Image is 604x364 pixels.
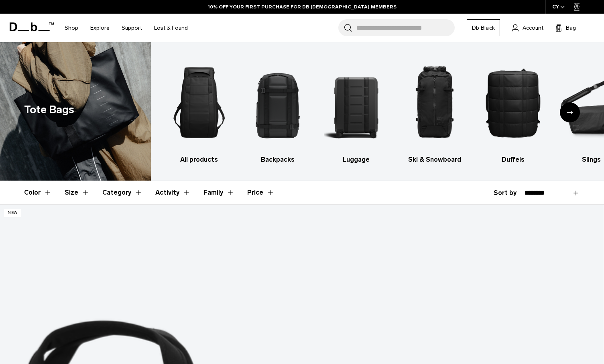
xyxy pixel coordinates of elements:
[246,54,310,165] a: Db Backpacks
[481,54,545,151] img: Db
[102,181,142,204] button: Toggle Filter
[59,14,194,42] nav: Main Navigation
[566,24,576,32] span: Bag
[403,54,467,165] a: Db Ski & Snowboard
[122,14,142,42] a: Support
[65,181,89,204] button: Toggle Filter
[203,181,234,204] button: Toggle Filter
[65,14,78,42] a: Shop
[403,54,467,165] li: 4 / 10
[560,102,580,122] div: Next slide
[555,23,576,33] button: Bag
[481,54,545,165] li: 5 / 10
[167,54,231,151] img: Db
[246,155,310,165] h3: Backpacks
[90,14,110,42] a: Explore
[512,23,543,33] a: Account
[155,181,191,204] button: Toggle Filter
[167,155,231,165] h3: All products
[481,155,545,165] h3: Duffels
[523,24,543,32] span: Account
[167,54,231,165] li: 1 / 10
[24,181,52,204] button: Toggle Filter
[467,19,500,36] a: Db Black
[247,181,275,204] button: Toggle Price
[167,54,231,165] a: Db All products
[208,3,397,10] a: 10% OFF YOUR FIRST PURCHASE FOR DB [DEMOGRAPHIC_DATA] MEMBERS
[324,54,388,165] li: 3 / 10
[246,54,310,165] li: 2 / 10
[324,54,388,151] img: Db
[481,54,545,165] a: Db Duffels
[324,54,388,165] a: Db Luggage
[246,54,310,151] img: Db
[154,14,188,42] a: Lost & Found
[324,155,388,165] h3: Luggage
[4,209,21,217] p: New
[403,54,467,151] img: Db
[403,155,467,165] h3: Ski & Snowboard
[24,102,74,118] h1: Tote Bags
